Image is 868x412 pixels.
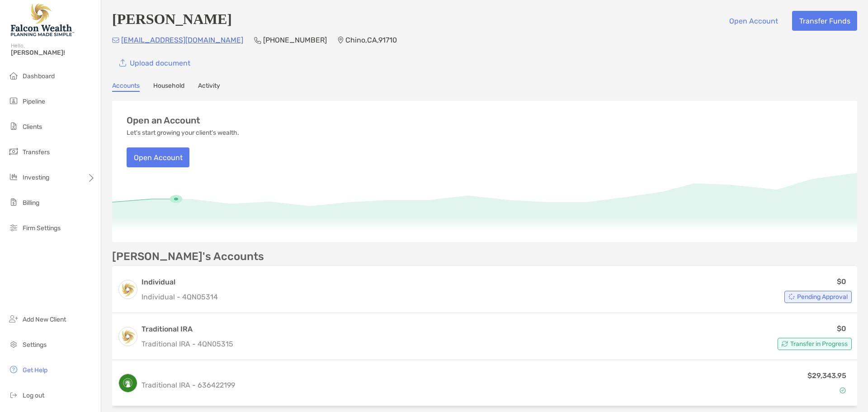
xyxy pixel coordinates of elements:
img: logout icon [8,389,19,400]
img: logo account [119,280,137,298]
h3: Traditional IRA [142,324,233,335]
span: Clients [23,123,42,131]
img: investing icon [8,171,19,182]
a: Household [153,82,184,92]
p: [PHONE_NUMBER] [263,34,327,46]
img: Email Icon [112,38,119,43]
p: $29,343.95 [807,370,846,381]
img: Account Status icon [788,294,795,300]
span: [PERSON_NAME]! [11,49,95,57]
p: Chino , CA , 91710 [345,34,397,46]
h4: [PERSON_NAME] [112,11,232,31]
span: Log out [23,392,44,399]
img: dashboard icon [8,70,19,81]
p: Let's start growing your client's wealth. [127,129,239,137]
h3: Individual [142,277,218,288]
p: $0 [837,323,846,334]
span: Firm Settings [23,224,61,232]
p: Traditional IRA - 636422199 [142,379,235,391]
img: button icon [119,59,126,67]
p: $0 [837,276,846,287]
p: Individual - 4QN05314 [142,291,218,303]
img: clients icon [8,121,19,132]
span: Transfers [23,148,50,156]
span: Settings [23,341,47,349]
button: Open Account [722,11,785,31]
span: Get Help [23,366,47,374]
h3: Open an Account [127,115,200,126]
span: Dashboard [23,72,55,80]
img: Falcon Wealth Planning Logo [11,4,74,36]
img: billing icon [8,197,19,208]
p: [EMAIL_ADDRESS][DOMAIN_NAME] [121,34,243,46]
span: Pending Approval [797,294,848,299]
a: Upload document [112,53,197,73]
img: pipeline icon [8,95,19,106]
a: Accounts [112,82,140,92]
p: Traditional IRA - 4QN05315 [142,338,233,350]
p: [PERSON_NAME]'s Accounts [112,251,264,262]
img: logo account [119,327,137,346]
span: Billing [23,199,39,207]
span: Pipeline [23,98,45,105]
img: Phone Icon [254,37,261,44]
button: Open Account [127,147,189,167]
img: settings icon [8,339,19,350]
img: get-help icon [8,364,19,375]
img: Location Icon [338,37,344,44]
img: Account Status icon [782,341,788,347]
img: logo account [119,374,137,392]
img: Account Status icon [840,387,846,393]
span: Investing [23,174,49,181]
button: Transfer Funds [792,11,857,31]
span: Transfer in Progress [790,341,848,346]
img: add_new_client icon [8,313,19,324]
a: Activity [198,82,220,92]
span: Add New Client [23,316,66,323]
img: firm-settings icon [8,222,19,233]
img: transfers icon [8,146,19,157]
